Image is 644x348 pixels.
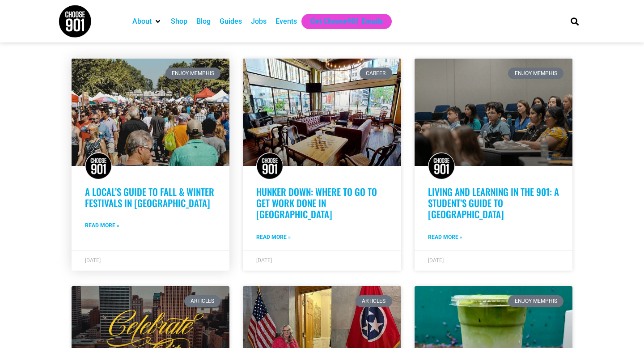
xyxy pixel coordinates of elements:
[310,16,383,27] a: Get Choose901 Emails
[85,153,112,179] img: Choose901
[568,14,582,29] div: Search
[128,14,166,29] div: About
[220,16,242,27] a: Guides
[165,68,221,79] div: Enjoy Memphis
[275,16,297,27] a: Events
[128,14,555,29] nav: Main nav
[171,16,187,27] a: Shop
[428,153,455,179] img: Choose901
[428,233,462,241] a: Read more about Living and learning in the 901: A student’s guide to Memphis
[256,185,377,221] a: Hunker Down: Where to Go to Get Work Done in [GEOGRAPHIC_DATA]
[508,68,563,79] div: Enjoy Memphis
[360,68,392,79] div: Career
[85,257,101,263] span: [DATE]
[428,257,444,263] span: [DATE]
[196,16,211,27] a: Blog
[415,59,572,166] a: A group of students sit attentively in a lecture hall, listening to a presentation. Some have not...
[85,185,214,210] a: A Local’s Guide to Fall & Winter Festivals in [GEOGRAPHIC_DATA]
[256,153,283,179] img: Choose901
[251,16,267,27] a: Jobs
[428,185,559,221] a: Living and learning in the 901: A student’s guide to [GEOGRAPHIC_DATA]
[132,16,152,27] a: About
[508,295,563,307] div: Enjoy Memphis
[356,295,392,307] div: Articles
[85,221,119,229] a: Read more about A Local’s Guide to Fall & Winter Festivals in Memphis
[184,295,221,307] div: Articles
[256,233,291,241] a: Read more about Hunker Down: Where to Go to Get Work Done in Memphis
[256,257,272,263] span: [DATE]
